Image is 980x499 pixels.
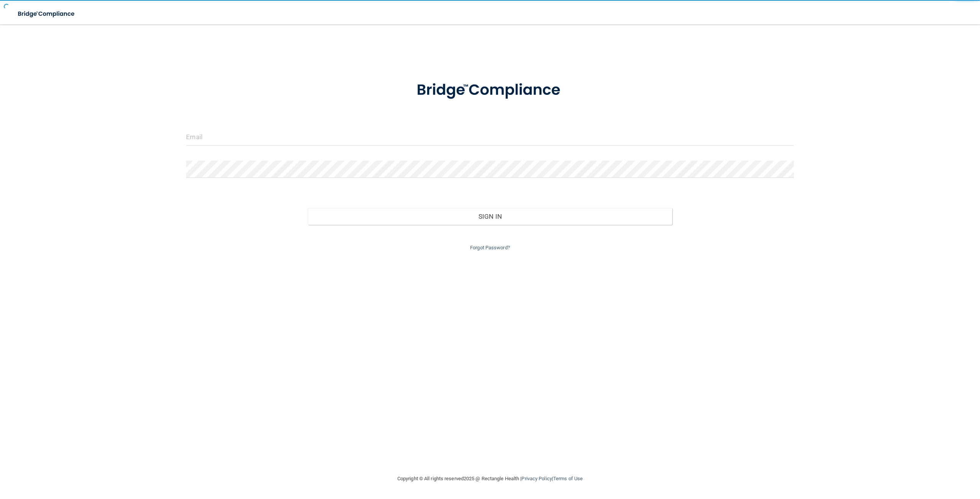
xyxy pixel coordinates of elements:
[186,128,794,146] input: Email
[553,476,583,481] a: Terms of Use
[470,245,510,250] a: Forgot Password?
[401,70,579,110] img: bridge_compliance_login_screen.278c3ca4.svg
[350,466,630,491] div: Copyright © All rights reserved 2025 @ Rectangle Health | |
[521,476,552,481] a: Privacy Policy
[308,208,672,225] button: Sign In
[11,6,82,22] img: bridge_compliance_login_screen.278c3ca4.svg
